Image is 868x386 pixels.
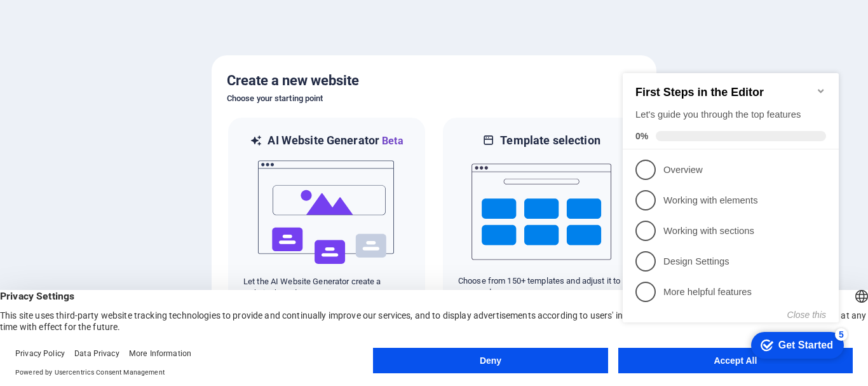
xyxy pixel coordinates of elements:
[18,74,38,85] span: 0%
[46,229,198,242] p: More helpful features
[5,190,221,220] li: Design Settings
[5,159,221,190] li: Working with sections
[458,275,625,298] p: Choose from 150+ templates and adjust it to you needs.
[5,128,221,159] li: Working with elements
[243,276,410,299] p: Let the AI Website Generator create a website based on your input.
[18,29,208,43] h2: First Steps in the Editor
[217,272,230,284] div: 5
[5,98,221,128] li: Overview
[161,283,215,294] div: Get Started
[500,133,600,148] h6: Template selection
[379,135,403,147] span: Beta
[227,91,641,106] h6: Choose your starting point
[170,253,208,263] button: Close this
[133,275,226,302] div: Get Started 5 items remaining, 0% complete
[46,137,198,151] p: Working with elements
[227,71,641,91] h5: Create a new website
[18,52,208,65] div: Let's guide you through the top features
[227,116,426,315] div: AI Website GeneratorBetaaiLet the AI Website Generator create a website based on your input.
[268,133,403,149] h6: AI Website Generator
[257,149,397,276] img: ai
[5,220,221,251] li: More helpful features
[442,116,641,315] div: Template selectionChoose from 150+ templates and adjust it to you needs.
[46,107,198,120] p: Overview
[46,198,198,212] p: Design Settings
[46,168,198,181] p: Working with sections
[198,29,208,39] div: Minimize checklist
